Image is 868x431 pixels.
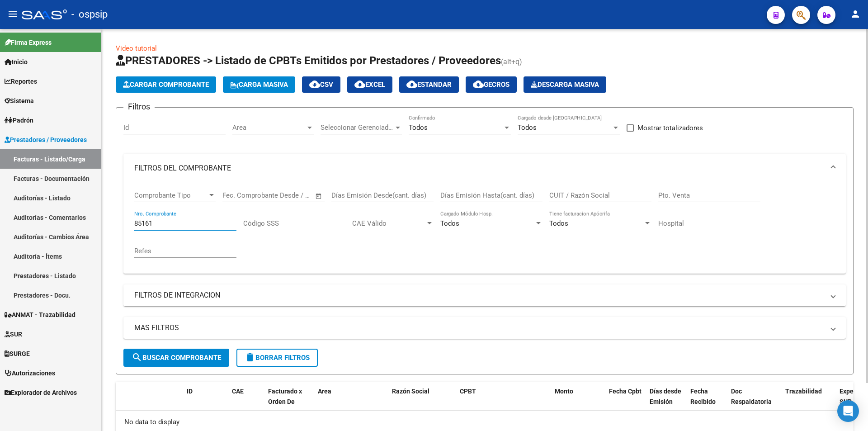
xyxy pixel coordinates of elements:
[123,284,846,306] mat-expansion-panel-header: FILTROS DE INTEGRACION
[687,382,727,422] datatable-header-cell: Fecha Recibido
[268,388,302,405] span: Facturado x Orden De
[731,388,772,405] span: Doc Respaldatoria
[782,382,836,422] datatable-header-cell: Trazabilidad
[5,38,52,47] span: Firma Express
[123,349,229,367] button: Buscar Comprobante
[187,388,193,395] span: ID
[123,154,846,183] mat-expansion-panel-header: FILTROS DEL COMPROBANTE
[222,191,259,199] input: Fecha inicio
[456,382,551,422] datatable-header-cell: CPBT
[440,219,459,227] span: Todos
[727,382,782,422] datatable-header-cell: Doc Respaldatoria
[5,388,77,398] span: Explorador de Archivos
[116,44,157,52] a: Video tutorial
[123,100,155,113] h3: Filtros
[314,191,324,201] button: Open calendar
[116,54,501,67] span: PRESTADORES -> Listado de CPBTs Emitidos por Prestadores / Proveedores
[116,76,216,93] button: Cargar Comprobante
[245,352,255,363] mat-icon: delete
[5,76,37,86] span: Reportes
[5,115,33,125] span: Padrón
[321,123,394,132] span: Seleccionar Gerenciador
[518,123,537,132] span: Todos
[318,388,331,395] span: Area
[549,219,568,227] span: Todos
[347,76,392,93] button: EXCEL
[232,123,306,132] span: Area
[5,135,87,145] span: Prestadores / Proveedores
[267,191,311,199] input: Fecha fin
[473,81,509,89] span: Gecros
[71,5,108,24] span: - ospsip
[388,382,456,422] datatable-header-cell: Razón Social
[5,57,28,67] span: Inicio
[406,81,452,89] span: Estandar
[123,81,209,89] span: Cargar Comprobante
[352,219,425,227] span: CAE Válido
[123,183,846,274] div: FILTROS DEL COMPROBANTE
[399,76,459,93] button: Estandar
[354,79,365,90] mat-icon: cloud_download
[785,388,822,395] span: Trazabilidad
[309,81,333,89] span: CSV
[524,76,606,93] button: Descarga Masiva
[837,400,859,422] div: Open Intercom Messenger
[309,79,320,90] mat-icon: cloud_download
[228,382,264,422] datatable-header-cell: CAE
[466,76,517,93] button: Gecros
[5,349,30,359] span: SURGE
[501,57,522,66] span: (alt+q)
[460,388,476,395] span: CPBT
[264,382,314,422] datatable-header-cell: Facturado x Orden De
[183,382,228,422] datatable-header-cell: ID
[236,349,318,367] button: Borrar Filtros
[134,290,824,300] mat-panel-title: FILTROS DE INTEGRACION
[551,382,605,422] datatable-header-cell: Monto
[134,191,208,199] span: Comprobante Tipo
[637,123,703,133] span: Mostrar totalizadores
[5,368,55,378] span: Autorizaciones
[232,388,244,395] span: CAE
[5,310,75,320] span: ANMAT - Trazabilidad
[406,79,417,90] mat-icon: cloud_download
[7,9,18,19] mat-icon: menu
[609,388,642,395] span: Fecha Cpbt
[646,382,687,422] datatable-header-cell: Días desde Emisión
[409,123,428,132] span: Todos
[230,81,288,89] span: Carga Masiva
[5,96,34,106] span: Sistema
[123,317,846,339] mat-expansion-panel-header: MAS FILTROS
[245,354,310,362] span: Borrar Filtros
[531,81,599,89] span: Descarga Masiva
[132,354,221,362] span: Buscar Comprobante
[605,382,646,422] datatable-header-cell: Fecha Cpbt
[524,76,606,93] app-download-masive: Descarga masiva de comprobantes (adjuntos)
[850,9,861,19] mat-icon: person
[5,329,22,339] span: SUR
[134,163,824,173] mat-panel-title: FILTROS DEL COMPROBANTE
[314,382,375,422] datatable-header-cell: Area
[690,388,716,405] span: Fecha Recibido
[134,323,824,333] mat-panel-title: MAS FILTROS
[650,388,681,405] span: Días desde Emisión
[354,81,385,89] span: EXCEL
[302,76,340,93] button: CSV
[132,352,142,363] mat-icon: search
[473,79,484,90] mat-icon: cloud_download
[392,388,429,395] span: Razón Social
[555,388,573,395] span: Monto
[223,76,295,93] button: Carga Masiva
